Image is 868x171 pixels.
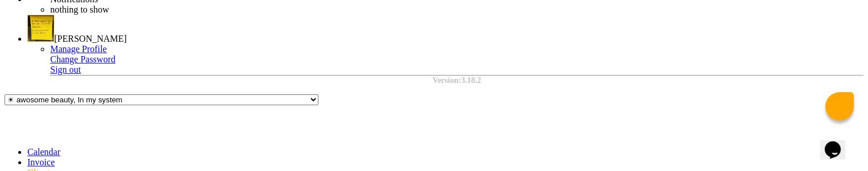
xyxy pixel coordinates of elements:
[27,157,55,167] a: Invoice
[50,44,107,54] a: Manage Profile
[50,76,863,85] div: Version:3.18.2
[50,54,115,64] a: Change Password
[820,125,857,160] iframe: chat widget
[54,34,127,43] span: [PERSON_NAME]
[27,147,60,157] a: Calendar
[27,15,54,42] img: Dhiraj Mokal
[50,65,81,74] a: Sign out
[50,5,336,15] li: nothing to show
